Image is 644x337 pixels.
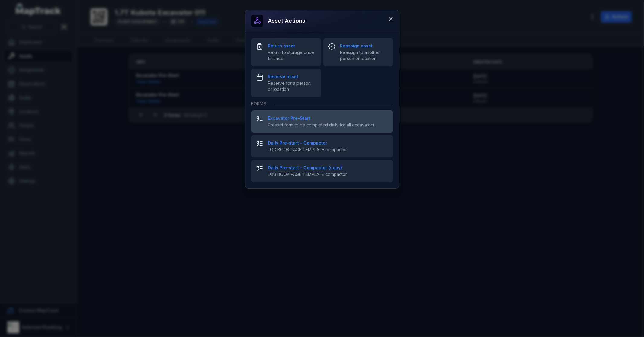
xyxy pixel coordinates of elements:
[340,43,388,49] strong: Reassign asset
[268,140,388,146] strong: Daily Pre-start - Compactor
[251,110,393,133] button: Excavator Pre-StartPrestart form to be completed daily for all excavators.
[340,49,388,62] span: Reassign to another person or location
[268,80,316,92] span: Reserve for a person or location
[268,74,316,80] strong: Reserve asset
[251,160,393,182] button: Daily Pre-start - Compactor (copy)LOG BOOK PAGE TEMPLATE compactor
[251,135,393,157] button: Daily Pre-start - CompactorLOG BOOK PAGE TEMPLATE compactor
[268,115,388,121] strong: Excavator Pre-Start
[268,17,306,25] h3: Asset actions
[268,49,316,62] span: Return to storage once finished
[268,122,388,128] span: Prestart form to be completed daily for all excavators.
[323,38,393,66] button: Reassign assetReassign to another person or location
[251,38,321,66] button: Return assetReturn to storage once finished
[268,165,388,171] strong: Daily Pre-start - Compactor (copy)
[251,97,393,110] div: Forms
[268,147,388,153] span: LOG BOOK PAGE TEMPLATE compactor
[268,171,388,177] span: LOG BOOK PAGE TEMPLATE compactor
[268,43,316,49] strong: Return asset
[251,69,321,97] button: Reserve assetReserve for a person or location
